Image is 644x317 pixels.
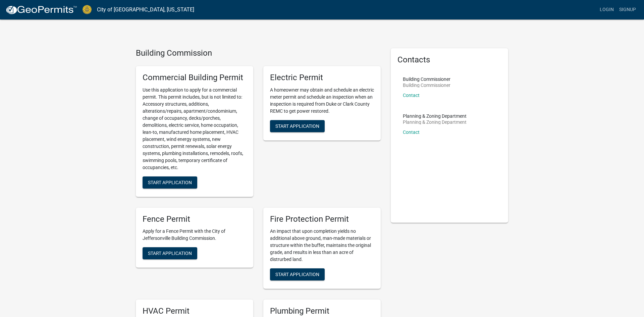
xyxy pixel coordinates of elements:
p: Planning & Zoning Department [403,120,467,124]
a: Contact [403,129,420,135]
h5: Fire Protection Permit [270,214,374,224]
h5: Electric Permit [270,73,374,83]
h5: Contacts [397,55,501,65]
h4: Building Commission [136,48,381,58]
span: Start Application [275,123,319,128]
img: City of Jeffersonville, Indiana [83,5,92,14]
p: A homeowner may obtain and schedule an electric meter permit and schedule an inspection when an i... [270,87,374,115]
h5: Plumbing Permit [270,306,374,316]
button: Start Application [143,176,197,189]
p: Planning & Zoning Department [403,114,467,118]
a: City of [GEOGRAPHIC_DATA], [US_STATE] [97,4,194,15]
span: Start Application [148,251,192,256]
p: An impact that upon completion yields no additional above ground, man-made materials or structure... [270,228,374,263]
p: Building Commissioner [403,77,450,82]
span: Start Application [275,272,319,277]
p: Use this application to apply for a commercial permit. This permit includes, but is not limited t... [143,87,247,171]
h5: Commercial Building Permit [143,73,247,83]
h5: HVAC Permit [143,306,247,316]
button: Start Application [270,268,325,280]
h5: Fence Permit [143,214,247,224]
a: Contact [403,93,420,98]
button: Start Application [143,247,197,259]
a: Login [597,3,616,16]
p: Building Commissioner [403,83,450,88]
button: Start Application [270,120,325,132]
span: Start Application [148,179,192,185]
p: Apply for a Fence Permit with the City of Jeffersonville Building Commission. [143,228,247,242]
a: Signup [616,3,639,16]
